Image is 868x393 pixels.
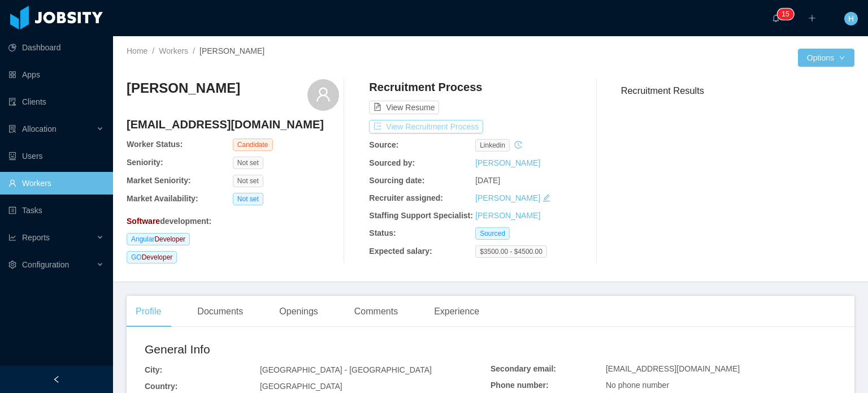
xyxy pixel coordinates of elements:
[260,365,432,374] span: [GEOGRAPHIC_DATA] - [GEOGRAPHIC_DATA]
[127,217,211,226] b: development :
[369,193,443,202] b: Recruiter assigned:
[233,157,263,169] span: Not set
[8,199,104,222] a: icon: profileTasks
[848,12,854,25] span: H
[270,296,327,327] div: Openings
[475,139,510,152] span: linkedin
[127,158,163,167] b: Seniority:
[8,172,104,195] a: icon: userWorkers
[188,296,252,327] div: Documents
[22,260,69,269] span: Configuration
[8,125,16,133] i: icon: solution
[345,296,407,327] div: Comments
[475,193,540,202] a: [PERSON_NAME]
[233,193,263,205] span: Not set
[260,382,342,391] span: [GEOGRAPHIC_DATA]
[514,141,522,149] i: icon: history
[369,176,424,185] b: Sourcing date:
[369,247,432,256] b: Expected salary:
[145,340,491,359] h2: General Info
[127,217,160,226] ah_el_jm_1759773177254: Software
[606,381,669,390] span: No phone number
[777,8,793,20] sup: 15
[8,36,104,59] a: icon: pie-chartDashboard
[369,120,483,133] button: icon: exportView Recruitment Process
[475,176,500,185] span: [DATE]
[127,176,191,185] b: Market Seniority:
[475,245,547,258] span: $3500.00 - $4500.00
[621,84,854,98] h3: Recruitment Results
[475,211,540,220] a: [PERSON_NAME]
[193,46,195,55] span: /
[315,87,331,102] i: icon: user
[798,49,854,67] button: Optionsicon: down
[369,122,483,131] a: icon: exportView Recruitment Process
[22,233,50,242] span: Reports
[369,158,415,167] b: Sourced by:
[127,79,240,97] h3: [PERSON_NAME]
[127,116,339,132] h4: [EMAIL_ADDRESS][DOMAIN_NAME]
[491,381,549,390] b: Phone number:
[127,140,183,149] b: Worker Status:
[606,364,740,373] span: [EMAIL_ADDRESS][DOMAIN_NAME]
[8,63,104,86] a: icon: appstoreApps
[808,14,816,22] i: icon: plus
[369,140,398,149] b: Source:
[475,227,510,240] span: Sourced
[369,228,396,237] b: Status:
[369,103,439,112] a: icon: file-textView Resume
[425,296,488,327] div: Experience
[142,253,173,261] ah_el_jm_1759772948523: Developer
[8,145,104,167] a: icon: robotUsers
[127,251,177,264] span: GO
[127,296,170,327] div: Profile
[475,158,540,167] a: [PERSON_NAME]
[145,365,162,374] b: City:
[159,46,188,55] a: Workers
[8,90,104,113] a: icon: auditClients
[233,139,273,151] span: Candidate
[152,46,154,55] span: /
[491,364,556,373] b: Secondary email:
[785,8,789,20] p: 5
[127,46,147,55] a: Home
[145,382,177,391] b: Country:
[22,124,57,133] span: Allocation
[127,194,198,203] b: Market Availability:
[8,261,16,269] i: icon: setting
[542,194,550,202] i: icon: edit
[772,14,780,22] i: icon: bell
[199,46,264,55] span: [PERSON_NAME]
[8,234,16,241] i: icon: line-chart
[782,8,785,20] p: 1
[369,211,473,220] b: Staffing Support Specialist:
[154,235,185,243] ah_el_jm_1759772948523: Developer
[233,175,263,187] span: Not set
[369,101,439,114] button: icon: file-textView Resume
[127,233,190,245] span: Angular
